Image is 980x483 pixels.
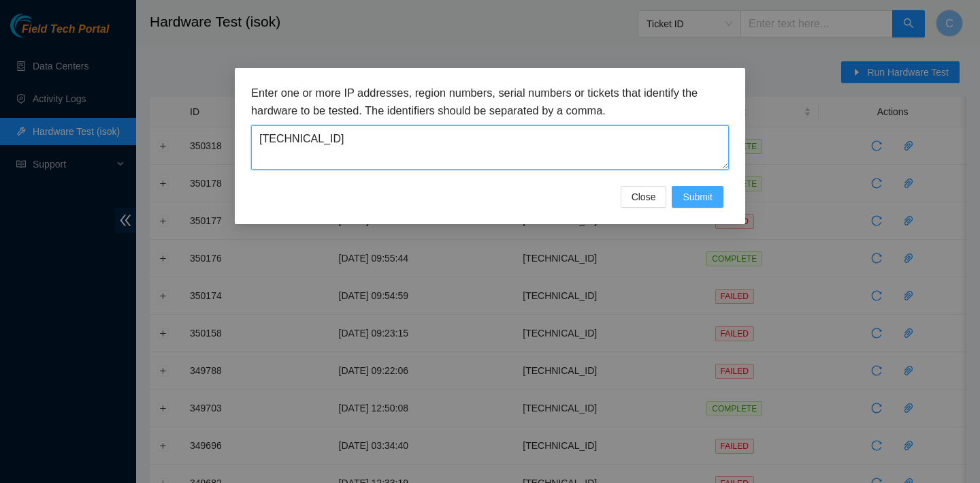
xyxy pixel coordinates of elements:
[251,84,729,119] h3: Enter one or more IP addresses, region numbers, serial numbers or tickets that identify the hardw...
[632,189,656,204] span: Close
[683,189,713,204] span: Submit
[672,186,723,208] button: Submit
[251,125,729,170] textarea: [TECHNICAL_ID]
[621,186,667,208] button: Close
